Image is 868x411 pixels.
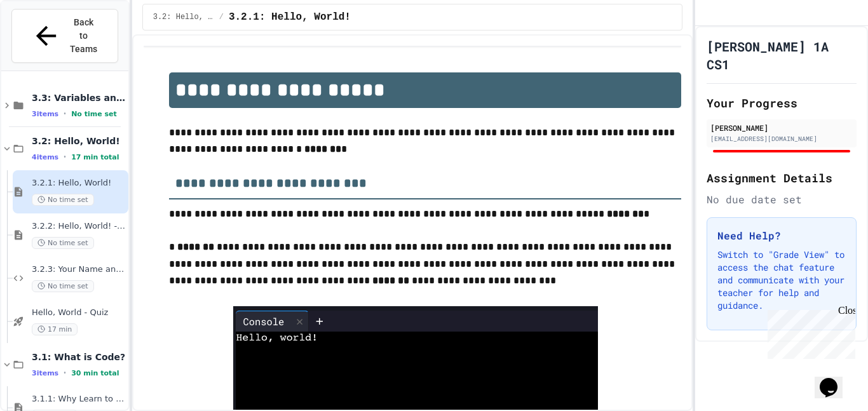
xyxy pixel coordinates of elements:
[71,110,117,118] span: No time set
[64,152,66,162] span: •
[32,194,94,206] span: No time set
[5,5,88,81] div: Chat with us now!Close
[153,12,214,22] span: 3.2: Hello, World!
[32,280,94,292] span: No time set
[32,264,126,275] span: 3.2.3: Your Name and Favorite Movie
[710,134,853,144] div: [EMAIL_ADDRESS][DOMAIN_NAME]
[707,37,857,73] h1: [PERSON_NAME] 1A CS1
[32,323,78,335] span: 17 min
[717,248,846,312] p: Switch to "Grade View" to access the chat feature and communicate with your teacher for help and ...
[32,110,58,118] span: 3 items
[71,369,119,377] span: 30 min total
[69,16,98,56] span: Back to Teams
[32,351,126,363] span: 3.1: What is Code?
[32,221,126,232] span: 3.2.2: Hello, World! - Review
[32,178,126,189] span: 3.2.1: Hello, World!
[32,307,126,318] span: Hello, World - Quiz
[71,153,119,161] span: 17 min total
[32,153,58,161] span: 4 items
[707,94,857,112] h2: Your Progress
[32,394,126,405] span: 3.1.1: Why Learn to Program?
[64,368,66,378] span: •
[32,92,126,104] span: 3.3: Variables and Data Types
[32,369,58,377] span: 3 items
[219,12,224,22] span: /
[64,109,66,119] span: •
[717,228,846,243] h3: Need Help?
[815,360,855,398] iframe: chat widget
[710,122,853,133] div: [PERSON_NAME]
[707,192,857,207] div: No due date set
[32,135,126,147] span: 3.2: Hello, World!
[707,169,857,187] h2: Assignment Details
[763,305,855,359] iframe: chat widget
[229,10,351,25] span: 3.2.1: Hello, World!
[32,237,94,249] span: No time set
[11,9,118,63] button: Back to Teams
